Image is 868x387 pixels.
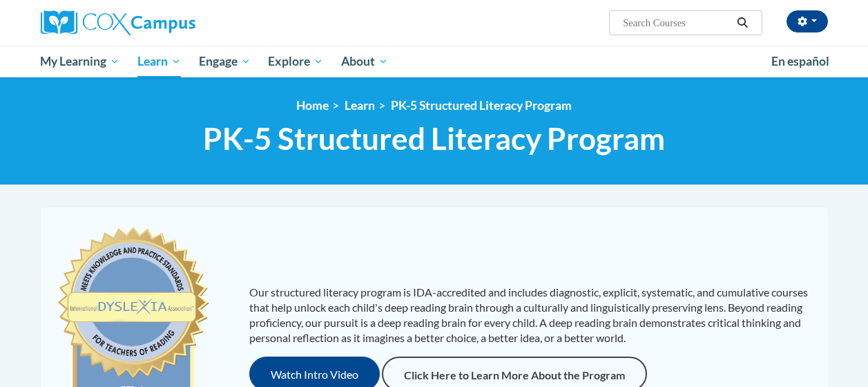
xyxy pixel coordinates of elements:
[787,10,828,32] button: Account Settings
[771,54,829,68] span: En español
[732,15,753,31] button: Search
[203,120,665,157] span: PK-5 Structured Literacy Program
[41,10,195,35] img: Cox Campus
[332,46,397,77] a: About
[621,15,732,31] input: Search Courses
[40,53,119,70] span: My Learning
[391,98,572,113] a: PK-5 Structured Literacy Program
[249,285,814,346] p: Our structured literacy program is IDA-accredited and includes diagnostic, explicit, systematic, ...
[32,46,129,77] a: My Learning
[199,53,251,70] span: Engage
[341,53,388,70] span: About
[259,46,332,77] a: Explore
[137,53,181,70] span: Learn
[190,46,260,77] a: Engage
[762,47,838,76] a: En español
[30,46,838,77] div: Main menu
[128,46,190,77] a: Learn
[41,10,289,35] a: Cox Campus
[268,53,323,70] span: Explore
[296,98,329,113] a: Home
[345,98,375,113] a: Learn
